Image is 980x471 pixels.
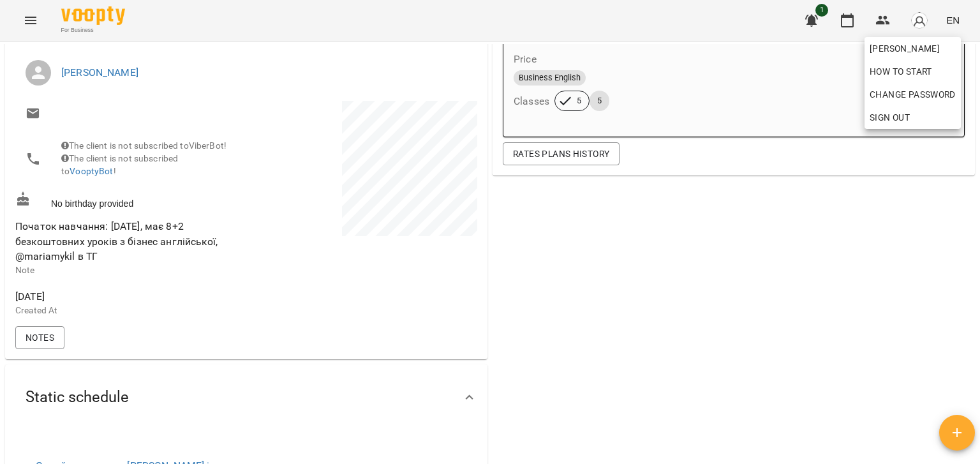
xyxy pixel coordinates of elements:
span: [PERSON_NAME] [870,41,956,56]
a: How to start [865,60,937,83]
span: Sign Out [870,110,910,125]
button: Sign Out [865,106,961,129]
a: Change Password [865,83,961,106]
a: [PERSON_NAME] [865,37,961,60]
span: How to start [870,64,932,79]
span: Change Password [870,87,956,102]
